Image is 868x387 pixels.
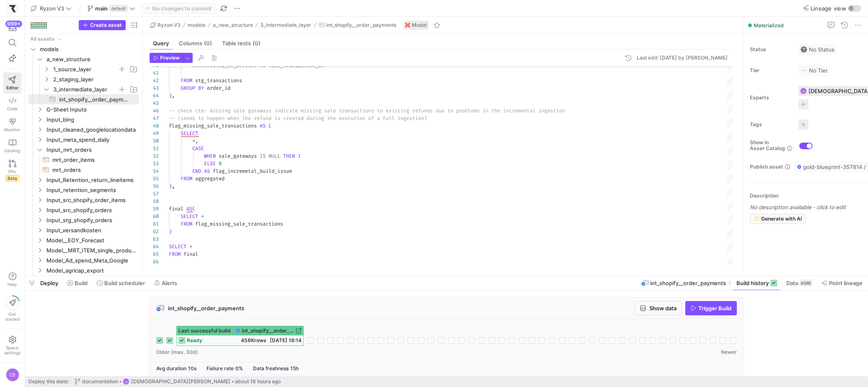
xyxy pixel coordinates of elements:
a: int_shopify__order_payments​​​​​​​​​​ [28,94,139,104]
span: ( [192,205,195,212]
button: a_new_structure [211,20,255,30]
span: FROM [181,221,192,227]
div: Press SPACE to select this row. [28,195,139,205]
span: stg_transactions [195,77,242,84]
div: Press SPACE to select this row. [28,84,139,94]
span: final [169,205,183,212]
div: Press SPACE to select this row. [28,255,139,265]
div: 51 [150,145,159,152]
span: 3_intermediate_layer [53,85,118,94]
span: 1_source_layer [53,65,118,74]
span: int_shopify__order_payments [242,328,294,334]
span: Avg duration [156,365,186,371]
a: Code [3,94,21,114]
button: Trigger Build [685,301,737,315]
a: https://storage.googleapis.com/y42-prod-data-exchange/images/sBsRsYb6BHzNxH9w4w8ylRuridc3cmH4JEFn... [3,1,21,16]
span: Build [75,280,88,286]
div: 58 [150,197,159,205]
span: , [172,92,175,99]
span: Model_agricap_export [46,266,138,275]
span: , [172,183,175,190]
a: int_shopify__order_payments [236,328,302,334]
span: Deploy [40,280,58,286]
div: 47 [150,114,159,122]
span: Code [7,106,18,111]
button: 3_intermediate_layer [258,20,314,30]
span: Input_src_shopify_order_items [46,195,138,205]
button: No tierNo Tier [798,65,830,76]
span: FROM [181,175,192,182]
div: CB [800,88,807,94]
span: Input_Retention_return_lineitems [46,175,138,185]
span: Space settings [4,345,21,355]
span: Experts [750,95,792,101]
span: Monitor [5,127,21,132]
span: Input_bing [46,115,138,125]
div: Press SPACE to select this row. [28,64,139,74]
span: a_new_structure [213,22,253,28]
span: int_shopify__order_payments [326,22,396,28]
div: 43 [150,84,159,92]
span: Materialized [754,22,784,29]
span: a_new_structure [46,55,138,64]
span: Beta [5,175,19,182]
span: Input_versandkosten [46,226,138,235]
span: mrt_order_items​​​​​​​​​​ [52,155,129,165]
span: Ryzon V3 [158,22,181,28]
button: Build scheduler [93,276,149,290]
span: AS [260,122,266,129]
span: [DATE] 18:14 [270,337,302,343]
span: Query [153,41,169,46]
span: ( [269,122,271,129]
span: (0) [204,41,212,46]
span: AS [204,168,210,174]
span: BY [198,85,204,91]
span: Tags [750,122,792,127]
div: 44 [150,92,159,99]
div: 50 [150,137,159,145]
span: THEN [283,153,295,159]
span: ) [169,228,172,235]
button: Preview [150,53,183,63]
span: int_shopify__order_payments [651,280,726,286]
span: FROM [181,77,192,84]
div: Press SPACE to select this row. [28,175,139,185]
span: 0% [235,365,243,371]
span: sale_gateways [219,153,257,159]
span: SELECT [181,130,198,137]
span: NULL [269,153,280,159]
span: No Status [801,46,834,53]
a: Editor [3,73,21,94]
button: Help [3,269,21,291]
button: Show data [635,301,682,315]
span: ng sale transactions to existing refunds due to pr [315,107,462,114]
button: Getstarted [3,292,21,325]
div: 66 [150,258,159,265]
button: Last successful buildint_shopify__order_paymentsready458Krows[DATE] 18:14 [176,326,304,346]
span: Create asset [90,22,122,28]
a: mrt_orders​​​​​​​​​​ [28,165,139,175]
span: [DEMOGRAPHIC_DATA][PERSON_NAME] [131,379,230,384]
span: 3_intermediate_layer [261,22,312,28]
div: Press SPACE to select this row. [28,245,139,255]
span: SELECT [181,213,198,220]
button: Create asset [79,20,126,30]
div: Press SPACE to select this row. [28,44,139,54]
div: 65 [150,250,159,258]
div: Press SPACE to select this row. [28,155,139,165]
button: Build history [733,276,781,290]
span: Build scheduler [104,280,145,286]
span: Generate with AI [761,216,802,222]
a: Monitor [3,114,21,135]
span: flag_missing_sale_transactions [169,122,257,129]
div: 55 [150,175,159,182]
button: Build [63,276,91,290]
span: No Tier [801,67,828,74]
span: CASE [192,145,204,152]
button: No statusNo Status [798,44,837,55]
button: documentationCB[DEMOGRAPHIC_DATA][PERSON_NAME]about 16 hours ago [72,376,283,387]
span: ) [169,92,172,99]
div: Press SPACE to select this row. [28,54,139,64]
span: Show data [649,305,677,312]
div: 53 [150,160,159,167]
